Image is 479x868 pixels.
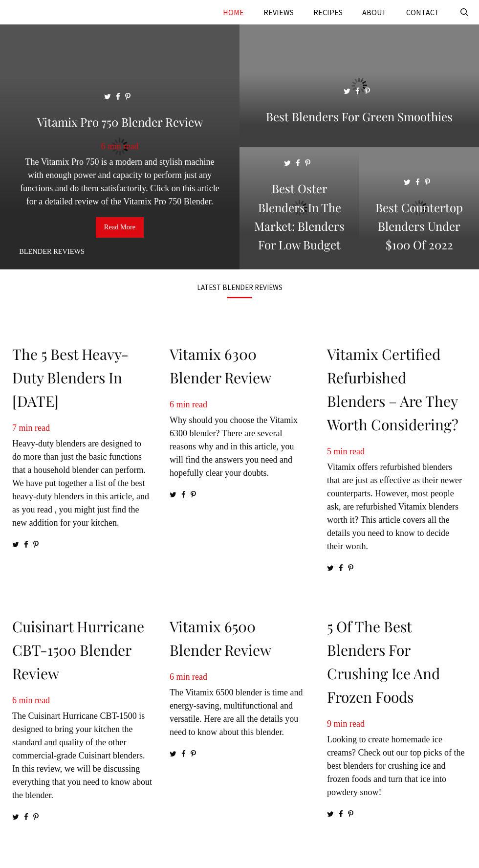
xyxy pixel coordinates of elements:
span: min read [333,719,364,729]
a: Blender Reviews [19,247,85,255]
span: 6 [170,672,174,682]
span: min read [176,672,207,682]
a: Cuisinart Hurricane CBT-1500 Blender Review [12,617,144,683]
a: Read More [96,217,144,238]
span: 6 [170,400,174,409]
p: The Vitamix 6500 blender is time and energy-saving, multifunctional and versatile. Here are all t... [170,670,309,739]
a: Vitamix Certified Refurbished Blenders – Are They Worth Considering? [327,344,458,434]
span: min read [176,400,207,409]
span: 5 [327,446,331,456]
p: Why should you choose the Vitamix 6300 blender? There are several reasons why and in this article... [170,398,309,480]
img: 5 of the Best Blenders for Crushing Ice and Frozen Foods [396,605,397,606]
a: Vitamix 6500 Blender Review [170,617,271,660]
span: 9 [327,719,331,729]
span: 6 [12,695,17,705]
span: min read [19,695,50,705]
p: Vitamix offers refurbished blenders that are just as effective as their newer counterparts. Howev... [327,445,467,553]
p: The Cuisinart Hurricane CBT-1500 is designed to bring your kitchen the standard and quality of th... [12,694,152,802]
a: 5 of the Best Blenders for Crushing Ice and Frozen Foods [327,617,440,707]
img: Vitamix Certified Refurbished Blenders – Are They Worth Considering? [396,333,397,334]
p: Heavy-duty blenders are designed to do more than just the basic functions that a household blende... [12,422,152,530]
span: min read [19,423,50,433]
p: Looking to create homemade ice creams? Check out our top picks of the best blenders for crushing ... [327,717,467,799]
a: Best Blenders for Green Smoothies [239,135,479,145]
a: Vitamix 6300 Blender Review [170,344,271,387]
span: min read [333,446,364,456]
a: Best Oster Blenders in the Market: Blenders for Low Budget [239,257,359,267]
img: The 5 Best Heavy-Duty Blenders in 2022 [82,333,82,334]
img: Cuisinart Hurricane CBT-1500 Blender Review [82,605,82,606]
a: The 5 Best Heavy-Duty Blenders in [DATE] [12,344,129,411]
a: Best Countertop Blenders Under $100 of 2022 [359,257,479,267]
span: 7 [12,423,17,433]
h3: LATEST BLENDER REVIEWS [12,284,467,291]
